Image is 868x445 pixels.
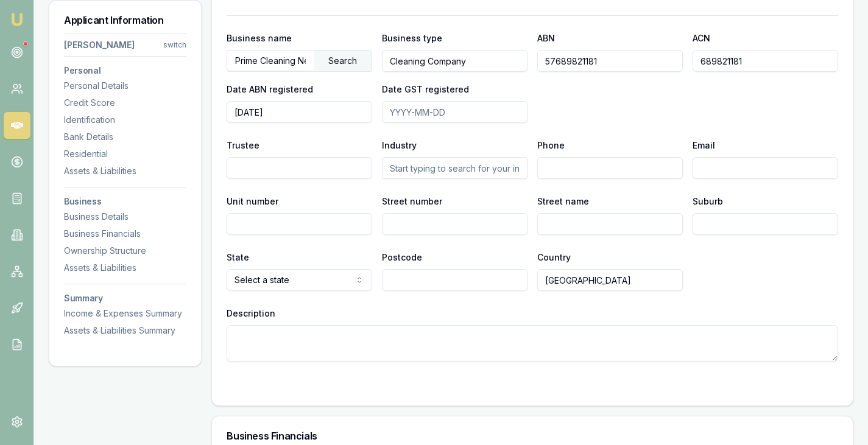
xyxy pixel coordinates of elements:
div: Business Financials [64,228,186,240]
label: Country [537,252,571,262]
label: Street name [537,196,589,206]
h3: Summary [64,294,186,303]
div: Credit Score [64,97,186,109]
img: emu-icon-u.png [10,12,24,27]
label: Trustee [227,140,259,150]
label: Suburb [693,196,723,206]
label: Unit number [227,196,278,206]
label: Description [227,308,275,318]
div: Search [314,51,372,71]
label: Postcode [382,252,422,262]
label: Industry [382,140,417,150]
h3: Personal [64,66,186,75]
label: State [227,252,249,262]
label: Date ABN registered [227,84,313,94]
div: Bank Details [64,131,186,143]
label: Date GST registered [382,84,469,94]
div: Assets & Liabilities [64,262,186,274]
input: YYYY-MM-DD [382,101,528,123]
label: Phone [537,140,565,150]
div: Identification [64,114,186,126]
div: Income & Expenses Summary [64,307,186,320]
div: switch [163,40,186,50]
label: ACN [693,33,710,43]
h3: Applicant Information [64,15,186,25]
h3: Business [64,197,186,206]
div: Personal Details [64,80,186,92]
input: YYYY-MM-DD [227,101,372,123]
label: Email [693,140,715,150]
label: Street number [382,196,442,206]
div: Business Details [64,211,186,223]
input: Start typing to search for your industry [382,157,528,179]
div: Ownership Structure [64,245,186,257]
label: Business type [382,33,442,43]
div: Assets & Liabilities [64,165,186,177]
label: ABN [537,33,555,43]
div: Residential [64,148,186,160]
div: Assets & Liabilities Summary [64,324,186,337]
h3: Business Financials [227,431,838,441]
div: [PERSON_NAME] [64,39,135,51]
input: Enter business name [227,51,314,70]
label: Business name [227,33,292,43]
